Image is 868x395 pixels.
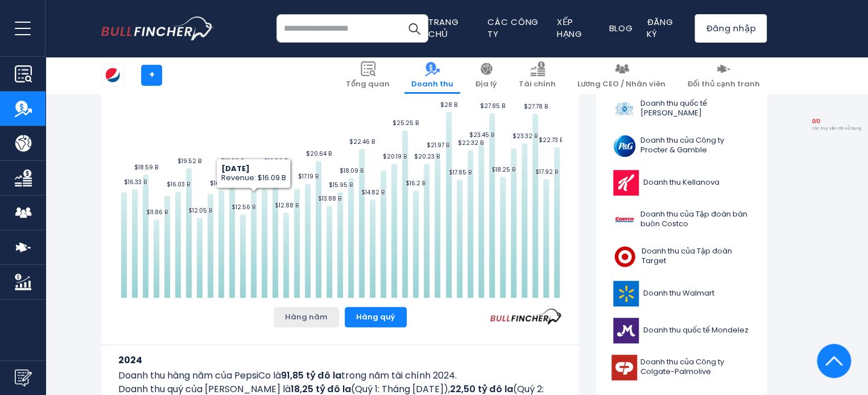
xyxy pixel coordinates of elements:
[643,288,714,298] font: Doanh thu Walmart
[167,180,190,189] text: $16.03 B
[458,139,483,147] text: $22.32 B
[642,246,732,266] font: Doanh thu của Tập đoàn Target
[571,57,672,94] a: Lương CEO / Nhân viên
[210,179,233,188] text: $16.24 B
[141,65,162,86] a: +
[611,96,637,122] img: Logo Thủ tướng
[640,356,724,377] font: Doanh thu của Công ty Colgate-Palmolive
[253,177,276,186] text: $16.49 B
[609,22,633,34] a: Blog
[188,206,212,215] text: $12.05 B
[318,194,341,203] text: $13.88 B
[480,102,505,110] text: $27.85 B
[349,138,375,146] text: $22.46 B
[177,157,201,165] text: $19.52 B
[428,16,459,40] a: Trang chủ
[328,181,352,189] text: $15.95 B
[406,179,425,188] text: $16.2 B
[263,157,287,165] text: $19.52 B
[475,78,497,89] font: Địa lý
[557,16,582,40] a: Xếp hạng
[297,172,318,181] text: $17.19 B
[411,78,453,89] font: Doanh thu
[306,149,332,158] text: $20.64 B
[605,315,758,346] a: Doanh thu quốc tế Mondelez
[392,119,418,127] text: $25.25 B
[231,203,255,211] text: $12.56 B
[274,307,339,327] button: Hàng năm
[468,57,504,94] a: Địa lý
[426,141,449,149] text: $21.97 B
[339,167,363,175] text: $18.09 B
[611,355,637,380] img: Logo CL
[404,57,460,94] a: Doanh thu
[680,57,767,94] a: Đối thủ cạnh tranh
[146,208,167,217] text: $11.86 B
[605,352,758,383] a: Doanh thu của Công ty Colgate-Palmolive
[345,307,407,327] button: Hàng quý
[577,78,666,89] font: Lương CEO / Nhân viên
[640,209,747,229] font: Doanh thu của Tập đoàn bán buôn Costco
[487,16,539,40] a: Các công ty
[605,130,758,161] a: Doanh thu của Công ty Procter & Gamble
[643,177,720,188] font: Doanh thu Kellanova
[361,188,385,197] text: $14.82 B
[281,369,341,382] font: 91,85 tỷ đô la
[611,207,637,232] img: Logo COST
[101,16,214,40] img: logo của bullfincher
[611,318,640,343] img: Biểu tượng MDLZ
[274,201,298,210] text: $12.88 B
[605,167,758,198] a: Doanh thu Kellanova
[440,101,457,109] text: $28 B
[382,152,406,161] text: $20.19 B
[339,57,396,94] a: Tổng quan
[640,98,707,118] font: Doanh thu quốc tế [PERSON_NAME]
[346,78,390,89] font: Tổng quan
[134,163,158,172] text: $18.59 B
[118,369,281,382] font: Doanh thu hàng năm của PepsiCo là
[400,14,428,43] button: Tìm kiếm
[118,42,562,298] svg: Xu hướng doanh thu hàng quý của PepsiCo
[611,170,640,196] img: Biểu tượng K
[643,325,749,335] font: Doanh thu quốc tế Mondelez
[149,68,155,81] font: +
[605,241,758,272] a: Doanh thu của Tập đoàn Target
[285,311,328,322] font: Hàng năm
[605,204,758,235] a: Doanh thu của Tập đoàn bán buôn Costco
[102,64,123,86] img: Biểu tượng PEP
[491,165,515,174] text: $18.25 B
[539,136,563,144] text: $22.73 B
[341,369,457,382] font: trong năm tài chính 2024.
[414,152,440,161] text: $20.23 B
[640,135,724,155] font: Doanh thu của Công ty Procter & Gamble
[646,16,673,40] a: Đăng ký
[118,354,142,367] font: 2024
[512,132,537,140] text: $23.32 B
[705,22,756,34] font: Đăng nhập
[101,16,214,40] a: Đi đến trang chủ
[687,78,760,89] font: Đối thủ cạnh tranh
[512,57,563,94] a: Tài chính
[469,131,494,139] text: $23.45 B
[611,281,640,306] img: Biểu tượng WMT
[448,168,471,177] text: $17.85 B
[535,168,557,176] text: $17.92 B
[123,178,146,186] text: $16.33 B
[605,93,758,124] a: Doanh thu quốc tế [PERSON_NAME]
[605,278,758,309] a: Doanh thu Walmart
[611,133,637,159] img: Biểu tượng PG
[356,311,395,322] font: Hàng quý
[695,14,767,43] a: Đăng nhập
[611,244,638,269] img: Biểu tượng TGT
[221,157,244,165] text: $19.53 B
[519,78,556,89] font: Tài chính
[523,102,547,111] text: $27.78 B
